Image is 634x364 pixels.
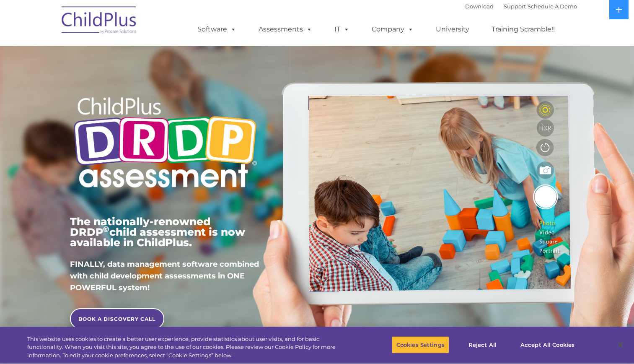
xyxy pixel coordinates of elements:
font: | [465,3,577,10]
a: IT [326,21,358,38]
a: Training Scramble!! [483,21,563,38]
img: Copyright - DRDP Logo Light [70,86,260,202]
a: BOOK A DISCOVERY CALL [70,308,164,329]
button: Reject All [456,336,509,354]
button: Cookies Settings [392,336,449,354]
a: Software [189,21,245,38]
a: University [427,21,478,38]
span: The nationally-renowned DRDP child assessment is now available in ChildPlus. [70,215,245,249]
a: Download [465,3,494,10]
button: Accept All Cookies [516,336,579,354]
img: ChildPlus by Procare Solutions [57,0,141,42]
a: Support [504,3,526,10]
div: This website uses cookies to create a better user experience, provide statistics about user visit... [27,335,349,360]
span: FINALLY, data management software combined with child development assessments in ONE POWERFUL sys... [70,260,259,292]
a: Schedule A Demo [528,3,577,10]
button: Close [611,335,630,354]
sup: © [103,224,109,234]
a: Assessments [250,21,321,38]
a: Company [363,21,422,38]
